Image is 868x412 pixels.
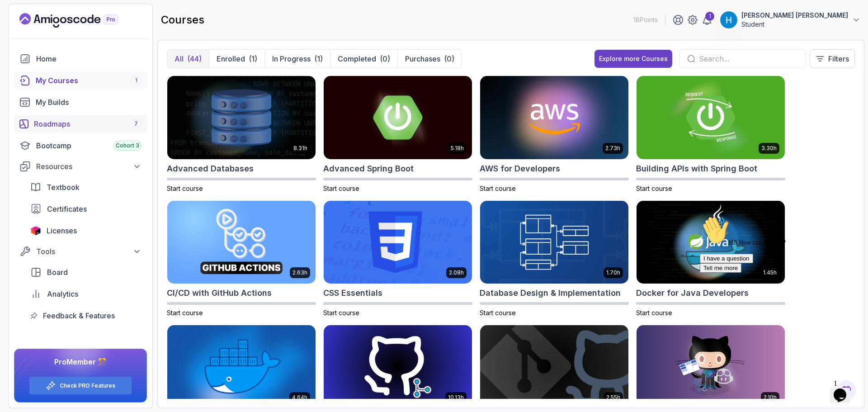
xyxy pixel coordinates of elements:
a: textbook [25,178,147,196]
span: Certificates [47,204,87,214]
button: All(44) [167,50,209,68]
a: builds [14,93,147,111]
span: Cohort 3 [116,142,139,149]
h2: CSS Essentials [323,287,382,299]
button: Resources [14,158,147,175]
span: Start course [480,309,516,317]
span: Start course [480,185,516,192]
button: Explore more Courses [594,50,672,68]
div: Explore more Courses [599,54,668,63]
a: board [25,263,147,281]
span: Start course [636,309,672,317]
div: Tools [36,246,142,257]
h2: Advanced Databases [167,162,254,175]
p: Completed [338,53,376,64]
span: Feedback & Features [43,310,115,321]
img: jetbrains icon [30,226,41,235]
p: 1.70h [606,269,620,276]
p: 2.63h [292,269,307,276]
p: In Progress [272,53,311,64]
iframe: chat widget [696,212,859,371]
a: 1 [702,14,712,25]
img: Docker for Java Developers card [637,201,785,284]
div: (0) [380,53,390,64]
button: In Progress(1) [264,50,330,68]
span: Start course [167,185,203,192]
span: Start course [323,309,359,317]
img: Building APIs with Spring Boot card [637,76,785,159]
div: (0) [444,53,454,64]
button: Tools [14,243,147,260]
span: 1 [135,77,137,84]
h2: CI/CD with GitHub Actions [167,287,272,299]
div: Resources [36,161,142,172]
a: feedback [25,307,147,325]
img: AWS for Developers card [480,76,628,159]
div: (44) [187,53,202,64]
span: Start course [636,185,672,192]
div: 1 [705,12,714,21]
span: 7 [134,120,138,128]
input: Search... [699,53,798,64]
div: 👋Hi! How can we help?I have a questionTell me more [4,4,166,61]
a: analytics [25,285,147,303]
p: 2.10h [764,394,777,401]
img: Git for Professionals card [324,325,472,408]
span: Start course [167,309,203,317]
span: Licenses [47,225,77,236]
h2: Advanced Spring Boot [323,162,414,175]
img: CSS Essentials card [324,201,472,284]
div: Home [36,53,142,64]
a: Landing page [19,13,139,28]
p: 2.73h [605,145,620,152]
img: user profile image [720,11,737,28]
button: user profile image[PERSON_NAME] [PERSON_NAME]Student [720,11,861,29]
p: 18 Points [633,15,658,24]
p: Purchases [405,53,440,64]
p: 5.18h [451,145,464,152]
div: (1) [249,53,257,64]
h2: Database Design & Implementation [480,287,621,299]
iframe: chat widget [830,376,859,403]
img: Advanced Spring Boot card [324,76,472,159]
p: 3.30h [761,145,777,152]
div: My Builds [36,97,142,108]
h2: Docker for Java Developers [636,287,749,299]
h2: AWS for Developers [480,162,560,175]
p: 4.64h [292,394,307,401]
h2: Building APIs with Spring Boot [636,162,757,175]
p: All [175,53,184,64]
button: I have a question [4,42,57,51]
img: Advanced Databases card [167,76,316,159]
a: roadmaps [14,115,147,133]
div: Bootcamp [36,140,142,151]
img: :wave: [4,4,33,33]
span: Analytics [47,289,78,299]
a: Check PRO Features [60,382,115,389]
img: CI/CD with GitHub Actions card [167,201,316,284]
div: (1) [314,53,323,64]
h2: courses [161,13,204,27]
button: Purchases(0) [397,50,462,68]
span: Textbook [47,182,80,193]
a: home [14,50,147,68]
p: 2.08h [449,269,464,276]
a: certificates [25,200,147,218]
button: Filters [810,49,855,68]
span: Hi! How can we help? [4,27,90,34]
div: My Courses [36,75,142,86]
img: Database Design & Implementation card [480,201,628,284]
a: bootcamp [14,137,147,155]
p: [PERSON_NAME] [PERSON_NAME] [741,11,848,20]
button: Tell me more [4,51,45,61]
p: Enrolled [217,53,245,64]
img: Docker For Professionals card [167,325,316,408]
p: 8.31h [293,145,307,152]
p: 2.55h [606,394,620,401]
a: licenses [25,222,147,240]
img: Git & GitHub Fundamentals card [480,325,628,408]
button: Completed(0) [330,50,397,68]
a: courses [14,71,147,90]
